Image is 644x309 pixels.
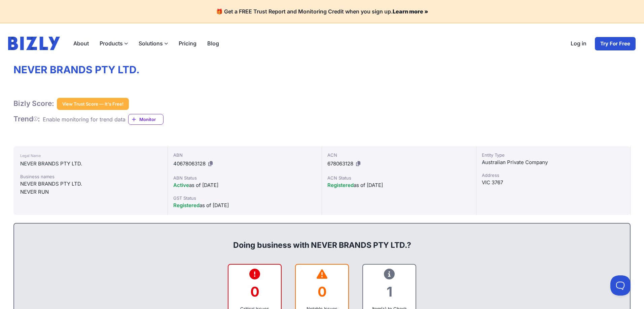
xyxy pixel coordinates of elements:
div: NEVER BRANDS PTY LTD. [20,180,161,188]
div: ACN [327,152,471,158]
div: ABN Status [173,175,317,181]
span: 40678063128 [173,160,206,167]
div: ABN [173,152,317,158]
a: About [68,37,94,50]
div: GST Status [173,195,317,201]
a: Pricing [173,37,202,50]
span: Trend : [13,115,40,123]
span: Registered [173,202,200,208]
div: Address [482,172,625,179]
a: Log in [565,37,592,51]
span: 678063128 [327,160,353,167]
div: as of [DATE] [327,181,471,189]
h1: NEVER BRANDS PTY LTD. [13,64,631,76]
label: Products [94,37,133,50]
div: NEVER RUN [20,188,161,196]
div: 0 [301,278,343,305]
div: Business names [20,173,161,180]
div: ACN Status [327,175,471,181]
span: Active [173,182,189,188]
a: Try For Free [595,37,636,51]
a: Monitor [128,114,164,125]
button: View Trust Score — It's Free! [57,98,129,110]
div: 1 [368,278,410,305]
div: Entity Type [482,152,625,158]
div: as of [DATE] [173,201,317,209]
span: Registered [327,182,354,188]
div: VIC 3767 [482,179,625,187]
div: Doing business with NEVER BRANDS PTY LTD.? [21,229,623,250]
label: Solutions [133,37,173,50]
h4: 🎁 Get a FREE Trust Report and Monitoring Credit when you sign up. [8,8,636,15]
div: 0 [234,278,276,305]
a: Learn more » [393,8,428,15]
div: NEVER BRANDS PTY LTD. [20,160,161,168]
div: Australian Private Company [482,158,625,166]
a: Blog [202,37,224,50]
span: Monitor [139,116,163,123]
div: Enable monitoring for trend data [43,115,126,123]
div: as of [DATE] [173,181,317,189]
div: Legal Name [20,152,161,160]
h1: Bizly Score: [13,99,54,108]
img: bizly_logo.svg [8,37,60,50]
iframe: Toggle Customer Support [610,275,631,296]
